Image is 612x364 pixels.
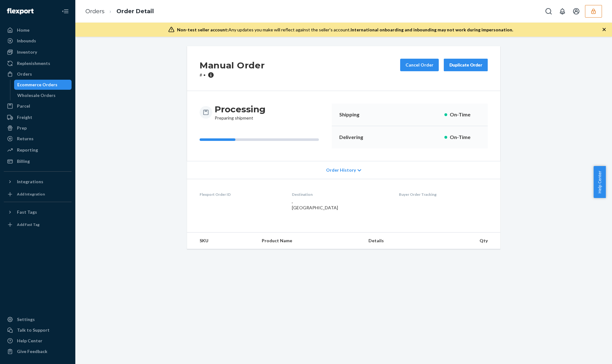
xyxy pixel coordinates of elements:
[432,233,500,249] th: Qty
[17,158,30,164] div: Billing
[116,8,154,15] a: Order Detail
[556,5,569,18] button: Open notifications
[177,27,513,33] div: Any updates you make will reflect against the seller's account.
[200,72,265,78] p: #
[17,103,30,109] div: Parcel
[339,111,375,118] p: Shipping
[4,58,72,68] a: Replenishments
[4,112,72,122] a: Freight
[85,8,105,15] a: Orders
[14,90,72,100] a: Wholesale Orders
[14,80,72,90] a: Ecommerce Orders
[17,179,43,185] div: Integrations
[17,327,50,333] div: Talk to Support
[399,192,488,197] dt: Buyer Order Tracking
[326,167,356,173] span: Order History
[4,47,72,57] a: Inventory
[570,5,582,18] button: Open account menu
[351,27,513,32] span: International onboarding and inbounding may not work during impersonation.
[215,104,266,115] h3: Processing
[200,59,265,72] h2: Manual Order
[4,207,72,217] button: Fast Tags
[4,123,72,133] a: Prep
[17,114,32,120] div: Freight
[4,189,72,199] a: Add Integration
[177,27,228,32] span: Non-test seller account:
[542,5,555,18] button: Open Search Box
[187,233,257,249] th: SKU
[17,82,57,88] div: Ecommerce Orders
[17,27,30,33] div: Home
[17,191,45,197] div: Add Integration
[363,233,432,249] th: Details
[17,338,42,344] div: Help Center
[292,192,389,197] dt: Destination
[200,192,282,197] dt: Flexport Order ID
[4,314,72,324] a: Settings
[4,177,72,187] button: Integrations
[444,59,488,71] button: Duplicate Order
[593,166,606,198] button: Help Center
[17,71,32,77] div: Orders
[4,101,72,111] a: Parcel
[4,220,72,230] a: Add Fast Tag
[4,69,72,79] a: Orders
[449,62,482,68] div: Duplicate Order
[400,59,439,71] button: Cancel Order
[17,38,36,44] div: Inbounds
[215,104,266,121] div: Preparing shipment
[339,134,375,141] p: Delivering
[4,36,72,46] a: Inbounds
[59,5,72,18] button: Close Navigation
[17,49,37,55] div: Inventory
[4,156,72,166] a: Billing
[17,222,40,227] div: Add Fast Tag
[450,134,480,141] p: On-Time
[17,92,56,99] div: Wholesale Orders
[17,147,38,153] div: Reporting
[4,25,72,35] a: Home
[17,60,50,67] div: Replenishments
[4,325,72,335] button: Talk to Support
[4,346,72,356] button: Give Feedback
[203,72,206,78] span: •
[17,316,35,323] div: Settings
[292,199,338,210] span: , [GEOGRAPHIC_DATA]
[4,134,72,144] a: Returns
[257,233,363,249] th: Product Name
[4,145,72,155] a: Reporting
[7,8,34,14] img: Flexport logo
[17,348,47,355] div: Give Feedback
[17,125,27,131] div: Prep
[4,336,72,346] a: Help Center
[17,209,37,215] div: Fast Tags
[450,111,480,118] p: On-Time
[17,136,34,142] div: Returns
[80,2,159,21] ol: breadcrumbs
